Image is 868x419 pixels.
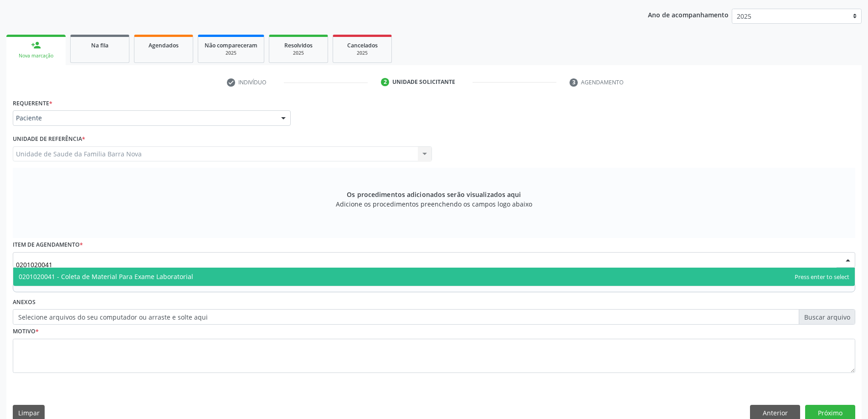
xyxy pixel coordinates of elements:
[648,9,729,20] p: Ano de acompanhamento
[149,41,179,49] span: Agendados
[16,114,272,123] span: Paciente
[13,238,83,252] label: Item de agendamento
[13,52,59,59] div: Nova marcação
[339,50,385,57] div: 2025
[19,272,193,281] span: 0201020041 - Coleta de Material Para Exame Laboratorial
[336,199,532,209] span: Adicione os procedimentos preenchendo os campos logo abaixo
[31,40,41,50] div: person_add
[381,78,389,86] div: 2
[205,50,257,57] div: 2025
[13,295,36,310] label: Anexos
[13,325,39,339] label: Motivo
[205,41,257,49] span: Não compareceram
[392,78,455,86] div: Unidade solicitante
[347,190,521,199] span: Os procedimentos adicionados serão visualizados aqui
[284,41,313,49] span: Resolvidos
[347,41,378,49] span: Cancelados
[16,255,837,274] input: Buscar por procedimento
[91,41,108,49] span: Na fila
[276,50,321,57] div: 2025
[13,96,52,110] label: Requerente
[13,132,85,146] label: Unidade de referência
